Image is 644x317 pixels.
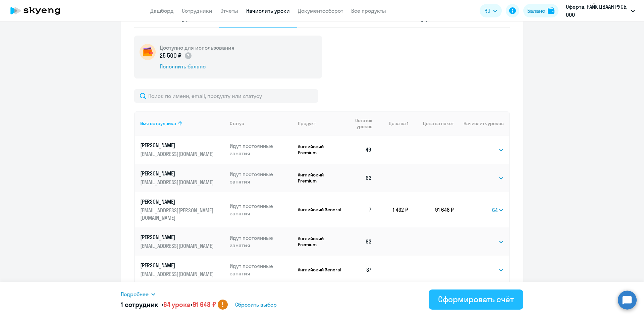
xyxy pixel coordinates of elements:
[230,142,293,157] p: Идут постоянные занятия
[121,290,149,298] span: Подробнее
[246,7,290,14] a: Начислить уроки
[140,178,215,186] p: [EMAIL_ADDRESS][DOMAIN_NAME]
[548,7,554,14] img: balance
[566,3,628,19] p: Оферта, РАЙК ЦВААН РУСЬ, ООО
[523,4,558,17] button: Балансbalance
[343,256,377,284] td: 37
[140,198,224,221] a: [PERSON_NAME][EMAIL_ADDRESS][PERSON_NAME][DOMAIN_NAME]
[298,235,343,248] p: Английский Premium
[562,3,638,19] button: Оферта, РАЙК ЦВААН РУСЬ, ООО
[140,170,224,186] a: [PERSON_NAME][EMAIL_ADDRESS][DOMAIN_NAME]
[298,144,343,156] p: Английский Premium
[140,233,224,250] a: [PERSON_NAME][EMAIL_ADDRESS][DOMAIN_NAME]
[408,192,454,227] td: 91 648 ₽
[438,294,514,305] div: Сформировать счёт
[348,117,377,129] div: Остаток уроков
[527,7,545,15] div: Баланс
[140,262,224,278] a: [PERSON_NAME][EMAIL_ADDRESS][DOMAIN_NAME]
[298,267,343,273] p: Английский General
[298,172,343,184] p: Английский Premium
[377,192,408,227] td: 1 432 ₽
[484,7,490,15] span: RU
[230,262,293,277] p: Идут постоянные занятия
[298,207,343,213] p: Английский General
[343,136,377,164] td: 49
[163,300,191,309] span: 64 урока
[408,111,454,136] th: Цена за пакет
[140,120,176,126] div: Имя сотрудника
[160,63,234,70] div: Пополнить баланс
[343,164,377,192] td: 63
[377,111,408,136] th: Цена за 1
[230,120,293,126] div: Статус
[343,192,377,227] td: 7
[140,142,224,158] a: [PERSON_NAME][EMAIL_ADDRESS][DOMAIN_NAME]
[160,51,192,60] p: 25 500 ₽
[343,227,377,256] td: 63
[298,120,316,126] div: Продукт
[454,111,509,136] th: Начислить уроков
[140,150,215,158] p: [EMAIL_ADDRESS][DOMAIN_NAME]
[140,198,215,205] p: [PERSON_NAME]
[230,202,293,217] p: Идут постоянные занятия
[160,44,234,51] h5: Доступно для использования
[140,262,215,269] p: [PERSON_NAME]
[298,7,343,14] a: Документооборот
[348,117,372,129] span: Остаток уроков
[140,233,215,241] p: [PERSON_NAME]
[230,120,244,126] div: Статус
[182,7,212,14] a: Сотрудники
[480,4,502,17] button: RU
[230,170,293,185] p: Идут постоянные занятия
[220,7,238,14] a: Отчеты
[298,120,343,126] div: Продукт
[140,207,215,221] p: [EMAIL_ADDRESS][PERSON_NAME][DOMAIN_NAME]
[193,300,216,309] span: 91 648 ₽
[140,142,215,149] p: [PERSON_NAME]
[351,7,386,14] a: Все продукты
[235,301,277,309] span: Сбросить выбор
[140,270,215,278] p: [EMAIL_ADDRESS][DOMAIN_NAME]
[121,300,216,309] h5: 1 сотрудник • •
[140,242,215,250] p: [EMAIL_ADDRESS][DOMAIN_NAME]
[140,120,224,126] div: Имя сотрудника
[230,234,293,249] p: Идут постоянные занятия
[140,170,215,177] p: [PERSON_NAME]
[150,7,174,14] a: Дашборд
[429,289,523,310] button: Сформировать счёт
[140,44,156,60] img: wallet-circle.png
[134,89,318,103] input: Поиск по имени, email, продукту или статусу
